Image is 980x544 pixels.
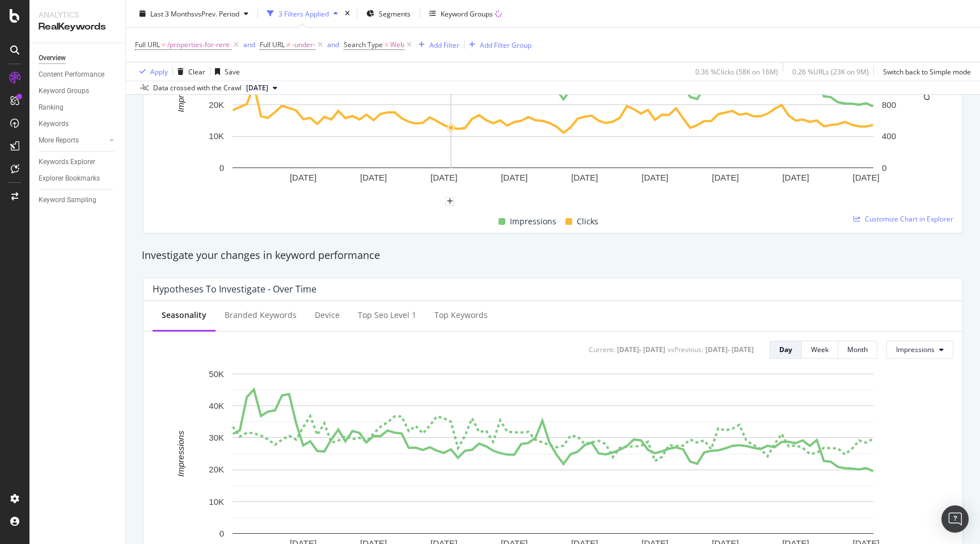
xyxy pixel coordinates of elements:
text: 10K [209,131,224,141]
div: [DATE] - [DATE] [617,345,665,354]
text: 10K [209,496,224,506]
span: 2025 Sep. 1st [246,83,268,93]
div: Add Filter Group [480,40,531,49]
text: 20K [209,465,224,474]
text: 0 [882,163,886,173]
text: Impressions [176,66,185,112]
text: 400 [882,131,896,141]
div: 0.26 % URLs ( 23K on 9M ) [792,66,869,76]
div: Apply [150,66,168,76]
text: [DATE] [360,173,387,182]
div: More Reports [39,135,79,147]
a: More Reports [39,135,106,147]
button: Switch back to Simple mode [878,62,971,81]
text: [DATE] [501,173,527,182]
span: /properties-for-rent- [167,37,231,53]
div: Month [847,345,868,354]
span: vs Prev. Period [195,9,239,18]
div: Keyword Groups [39,85,89,97]
div: Ranking [39,102,64,114]
div: Keywords [39,118,69,130]
div: and [327,40,339,49]
div: Keyword Sampling [39,194,96,206]
div: plus [445,197,454,206]
text: [DATE] [571,173,598,182]
div: Data crossed with the Crawl [153,83,242,93]
div: 0.36 % Clicks ( 58K on 16M ) [695,66,778,76]
button: Add Filter [414,38,459,52]
span: Last 3 Months [150,9,195,18]
text: 40K [209,401,224,411]
button: Impressions [886,341,953,359]
div: Analytics [39,9,116,20]
div: Day [779,345,792,354]
text: 0 [219,163,224,173]
span: Impressions [510,215,556,228]
button: and [243,39,255,50]
a: Ranking [39,102,117,114]
text: [DATE] [641,173,668,182]
div: Keywords Explorer [39,156,95,168]
a: Customize Chart in Explorer [854,214,953,224]
span: ≠ [286,40,290,49]
text: [DATE] [712,173,738,182]
a: Content Performance [39,69,117,81]
div: RealKeywords [39,20,116,34]
text: [DATE] [290,173,316,182]
button: 3 Filters Applied [263,5,343,23]
div: Open Intercom Messenger [941,505,969,533]
span: = [162,40,166,49]
text: Impressions [176,430,185,476]
text: Clicks [922,77,931,100]
span: Web [390,37,404,53]
div: and [243,40,255,49]
text: 50K [209,369,224,378]
text: [DATE] [782,173,809,182]
button: and [327,39,339,50]
div: Explorer Bookmarks [39,173,100,185]
span: = [385,40,388,49]
a: Overview [39,52,117,64]
span: Search Type [344,40,383,49]
text: 800 [882,100,896,110]
div: [DATE] - [DATE] [706,345,754,354]
button: [DATE] [242,81,282,95]
div: Content Performance [39,69,104,81]
span: -under- [292,37,315,53]
button: Last 3 MonthsvsPrev. Period [135,5,253,23]
button: Segments [362,5,415,23]
div: Seasonality [162,309,206,321]
div: Keyword Groups [441,9,493,18]
text: [DATE] [852,173,879,182]
button: Save [210,62,240,81]
span: Full URL [135,40,160,49]
svg: A chart. [153,5,953,202]
span: Segments [379,9,411,18]
span: Customize Chart in Explorer [865,214,953,224]
span: Impressions [896,345,935,354]
button: Month [838,341,877,359]
div: Clear [188,66,205,76]
a: Keyword Groups [39,85,117,97]
div: Device [315,309,340,321]
button: Day [770,341,802,359]
div: Switch back to Simple mode [883,66,971,76]
a: Explorer Bookmarks [39,173,117,185]
span: Full URL [260,40,285,49]
button: Clear [173,62,205,81]
text: [DATE] [430,173,457,182]
a: Keywords Explorer [39,156,117,168]
text: 0 [219,528,224,538]
text: 30K [209,433,224,442]
a: Keyword Sampling [39,194,117,206]
div: Hypotheses to Investigate - Over Time [153,283,316,295]
div: Top seo Level 1 [358,309,416,321]
div: Overview [39,52,66,64]
div: Investigate your changes in keyword performance [142,248,964,263]
text: 20K [209,100,224,110]
div: Week [811,345,829,354]
button: Keyword Groups [425,5,506,23]
div: Top Keywords [434,309,488,321]
button: Apply [135,62,168,81]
